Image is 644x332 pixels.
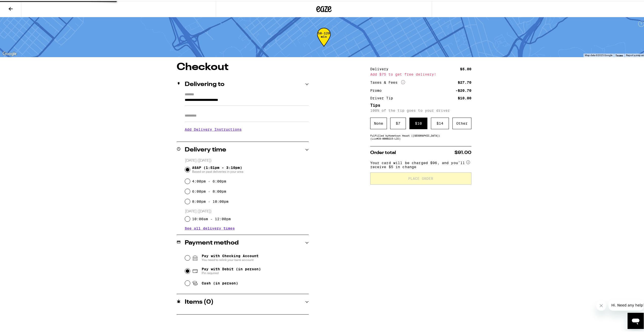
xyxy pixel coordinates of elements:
iframe: Close message [596,300,606,310]
h2: Items ( 0 ) [185,298,214,304]
div: $ 7 [390,117,406,128]
div: $10.00 [458,95,471,99]
span: Order total [370,149,396,154]
span: Pay with Debit (in person) [202,266,261,270]
div: $5.00 [460,66,471,70]
div: Delivery [370,66,392,70]
div: Taxes & Fees [370,79,405,84]
label: 4:00pm - 6:00pm [192,178,226,182]
span: Pin required [202,270,261,274]
div: Add $75 to get free delivery! [370,72,471,75]
label: 8:00pm - 10:00pm [192,198,228,203]
div: Driver Tip [370,95,397,99]
iframe: Button to launch messaging window [628,312,644,328]
h1: Checkout [177,61,309,71]
div: Fulfilled by Hometown Heart ([GEOGRAPHIC_DATA]) (Lic# C9-0000215-LIC ) [370,133,471,139]
span: ASAP (1:51pm - 3:10pm) [192,165,243,173]
p: [DATE] ([DATE]) [185,208,309,213]
h5: Tips [370,102,471,106]
span: $91.00 [454,149,471,154]
iframe: Message from company [608,299,644,310]
p: [DATE] ([DATE]) [185,157,309,162]
span: Place Order [408,176,433,179]
h2: Payment method [185,239,239,245]
div: $ 10 [409,117,427,128]
div: $ 14 [431,117,449,128]
span: Your card will be charged $96, and you’ll receive $5 in change [370,158,465,168]
span: Hi. Need any help? [3,4,36,8]
p: We'll contact you at [PHONE_NUMBER] when we arrive [185,134,309,138]
label: 6:00pm - 8:00pm [192,188,226,192]
div: 50-129 min [317,31,331,50]
span: Based on past deliveries in your area [192,169,243,173]
div: Promo [370,88,385,91]
h2: Delivering to [185,80,224,86]
span: Pay with Checking Account [202,253,259,261]
button: See all delivery times [185,226,235,229]
div: -$20.70 [455,88,471,91]
label: 10:00am - 12:00pm [192,216,231,220]
p: 100% of the tip goes to your driver [370,107,471,112]
button: Place Order [370,171,471,184]
h3: Add Delivery Instructions [185,123,309,134]
span: Map data ©2025 Google [585,53,612,56]
div: $27.70 [458,80,471,83]
img: Google [1,50,18,56]
span: Cash (in person) [202,280,238,284]
span: You need to relink your bank account [202,257,259,261]
a: Open this area in Google Maps (opens a new window) [1,50,18,56]
div: Other [452,117,471,128]
a: Terms [615,53,623,56]
h2: Delivery time [185,146,226,152]
div: None [370,117,387,128]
